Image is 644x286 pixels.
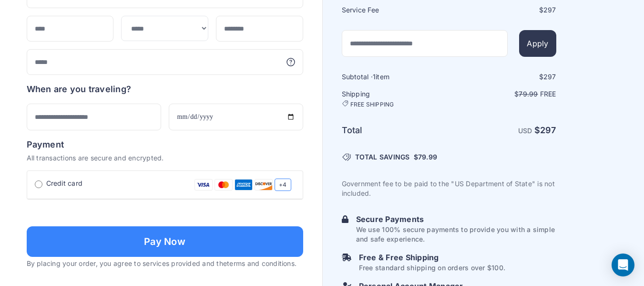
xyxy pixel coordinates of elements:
[227,259,295,267] a: terms and conditions
[450,5,556,15] div: $
[355,152,410,162] span: TOTAL SAVINGS
[519,90,538,98] span: 79.99
[235,179,253,191] img: Amex
[450,89,556,99] p: $
[27,83,132,96] h6: When are you traveling?
[27,226,303,257] button: Pay Now
[612,254,634,276] div: Open Intercom Messenger
[342,124,448,137] h6: Total
[359,263,505,273] p: Free standard shipping on orders over $100.
[275,179,291,191] span: +4
[540,125,556,135] span: 297
[27,259,303,268] p: By placing your order, you agree to services provided and the .
[350,101,394,108] span: FREE SHIPPING
[518,127,532,135] span: USD
[450,72,556,82] div: $
[342,72,448,82] h6: Subtotal · item
[215,179,233,191] img: Mastercard
[418,153,437,161] span: 79.99
[27,153,303,163] p: All transactions are secure and encrypted.
[414,152,437,162] span: $
[342,179,556,198] p: Government fee to be paid to the "US Department of State" is not included.
[356,213,556,225] h6: Secure Payments
[543,6,556,14] span: 297
[27,138,303,151] h6: Payment
[540,90,556,98] span: Free
[359,252,505,263] h6: Free & Free Shipping
[255,179,273,191] img: Discover
[373,73,376,81] span: 1
[342,89,448,108] h6: Shipping
[356,225,556,244] p: We use 100% secure payments to provide you with a simple and safe experience.
[46,179,83,188] span: Credit card
[519,30,556,57] button: Apply
[286,57,296,67] svg: More information
[194,179,213,191] img: Visa Card
[534,125,556,135] strong: $
[342,5,448,15] h6: Service Fee
[543,73,556,81] span: 297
